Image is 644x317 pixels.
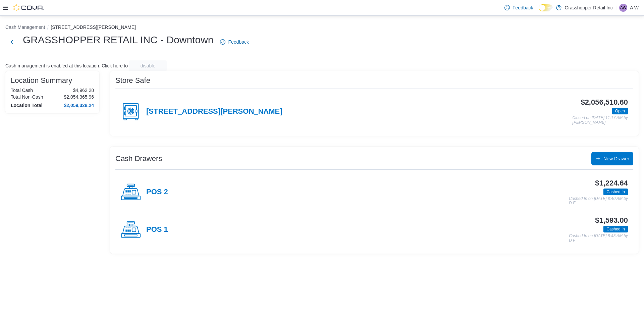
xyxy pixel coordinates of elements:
[146,107,282,116] h4: [STREET_ADDRESS][PERSON_NAME]
[539,4,553,11] input: Dark Mode
[619,4,627,12] div: A W
[603,226,628,232] span: Cashed In
[115,76,150,85] h3: Store Safe
[217,35,251,49] a: Feedback
[569,234,628,243] p: Cashed In on [DATE] 8:43 AM by D F
[11,76,72,85] h3: Location Summary
[630,4,639,12] p: A W
[591,152,633,165] button: New Drawer
[573,116,628,125] p: Closed on [DATE] 11:17 AM by [PERSON_NAME]
[615,4,617,12] p: |
[620,4,627,12] span: AW
[606,226,625,232] span: Cashed In
[51,24,136,30] button: [STREET_ADDRESS][PERSON_NAME]
[115,155,162,163] h3: Cash Drawers
[64,94,94,100] p: $2,054,365.96
[146,225,168,234] h4: POS 1
[129,60,167,71] button: disable
[5,24,45,30] button: Cash Management
[11,103,43,108] h4: Location Total
[595,216,628,224] h3: $1,593.00
[64,103,94,108] h4: $2,059,328.24
[603,189,628,195] span: Cashed In
[5,35,19,49] button: Next
[502,1,536,14] a: Feedback
[565,4,613,12] p: Grasshopper Retail Inc
[595,179,628,187] h3: $1,224.64
[615,108,625,114] span: Open
[146,188,168,197] h4: POS 2
[513,4,533,11] span: Feedback
[5,63,128,68] p: Cash management is enabled at this location. Click here to
[612,108,628,114] span: Open
[603,155,629,162] span: New Drawer
[539,11,539,12] span: Dark Mode
[23,33,213,47] h1: GRASSHOPPER RETAIL INC - Downtown
[11,94,43,100] h6: Total Non-Cash
[606,189,625,195] span: Cashed In
[569,197,628,206] p: Cashed In on [DATE] 8:40 AM by D F
[5,24,639,32] nav: An example of EuiBreadcrumbs
[11,88,33,93] h6: Total Cash
[228,39,249,45] span: Feedback
[13,4,44,11] img: Cova
[581,98,628,106] h3: $2,056,510.60
[73,88,94,93] p: $4,962.28
[141,62,155,69] span: disable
